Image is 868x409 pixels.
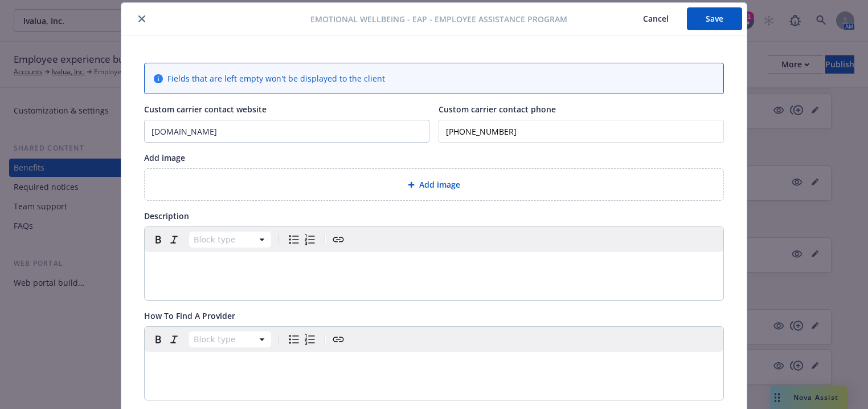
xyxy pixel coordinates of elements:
div: editable markdown [145,352,723,379]
input: Add custom carrier contact phone [439,120,724,143]
button: close [135,12,149,26]
span: Custom carrier contact phone [439,104,556,115]
div: toggle group [286,232,318,248]
span: Description [144,210,189,221]
span: Emotional Wellbeing - EAP - Employee Assistance Program [310,13,567,25]
button: Create link [330,331,346,347]
input: Add custom carrier contact website [145,120,429,142]
button: Block type [189,331,271,347]
button: Italic [166,331,182,347]
button: Save [687,7,742,30]
span: Fields that are left empty won't be displayed to the client [167,72,385,84]
span: Custom carrier contact website [144,104,267,115]
button: Bold [150,232,166,248]
button: Cancel [625,7,687,30]
button: Numbered list [302,331,318,347]
button: Block type [189,232,271,248]
div: Add image [144,168,724,201]
button: Bulleted list [286,331,302,347]
button: Create link [330,232,346,248]
span: How To Find A Provider [144,310,235,321]
button: Bulleted list [286,232,302,248]
button: Bold [150,331,166,347]
span: Add image [419,179,460,191]
button: Numbered list [302,232,318,248]
div: toggle group [286,331,318,347]
button: Italic [166,232,182,248]
div: editable markdown [145,252,723,280]
span: Add image [144,152,185,163]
